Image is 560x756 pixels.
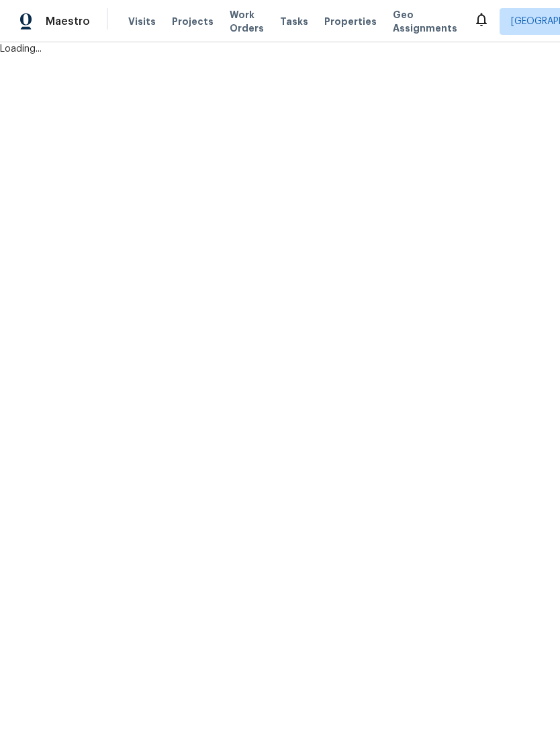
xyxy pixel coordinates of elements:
[128,15,156,28] span: Visits
[230,8,264,35] span: Work Orders
[393,8,457,35] span: Geo Assignments
[46,15,90,28] span: Maestro
[172,15,214,28] span: Projects
[324,15,377,28] span: Properties
[280,17,308,26] span: Tasks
